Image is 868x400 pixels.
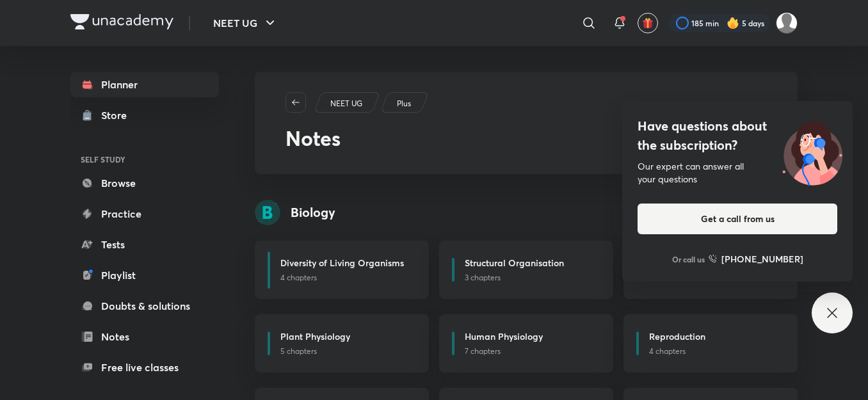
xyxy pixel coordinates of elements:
[70,102,219,128] a: Store
[328,98,365,109] a: NEET UG
[465,346,598,357] p: 7 chapters
[70,201,219,227] a: Practice
[709,252,803,266] a: [PHONE_NUMBER]
[465,272,598,284] p: 3 chapters
[772,116,853,186] img: ttu_illustration_new.svg
[642,17,654,29] img: avatar
[70,232,219,257] a: Tests
[439,314,613,372] a: Human Physiology7 chapters
[291,203,335,222] h4: Biology
[280,330,350,343] h6: Plant Physiology
[280,272,414,284] p: 4 chapters
[465,256,564,269] h6: Structural Organisation
[255,241,429,299] a: Diversity of Living Organisms4 chapters
[649,346,782,357] p: 4 chapters
[70,170,219,196] a: Browse
[727,17,739,29] img: streak
[205,10,285,36] button: NEET UG
[776,12,798,34] img: Divya rakesh
[721,252,803,266] h6: [PHONE_NUMBER]
[280,256,404,269] h6: Diversity of Living Organisms
[638,204,837,234] button: Get a call from us
[439,241,613,299] a: Structural Organisation3 chapters
[70,148,219,170] h6: SELF STUDY
[638,116,837,155] h4: Have questions about the subscription?
[397,98,411,109] p: Plus
[70,355,219,380] a: Free live classes
[70,72,219,97] a: Planner
[638,13,658,33] button: avatar
[623,314,798,372] a: Reproduction4 chapters
[395,98,414,109] a: Plus
[70,324,219,349] a: Notes
[70,14,173,29] img: Company Logo
[649,330,705,343] h6: Reproduction
[672,253,705,265] p: Or call us
[70,262,219,288] a: Playlist
[280,346,414,357] p: 5 chapters
[465,330,543,343] h6: Human Physiology
[285,123,767,154] h2: Notes
[70,14,173,33] a: Company Logo
[101,108,134,123] div: Store
[255,200,280,225] img: syllabus
[70,293,219,319] a: Doubts & solutions
[255,314,429,372] a: Plant Physiology5 chapters
[638,160,837,186] div: Our expert can answer all your questions
[330,98,362,109] p: NEET UG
